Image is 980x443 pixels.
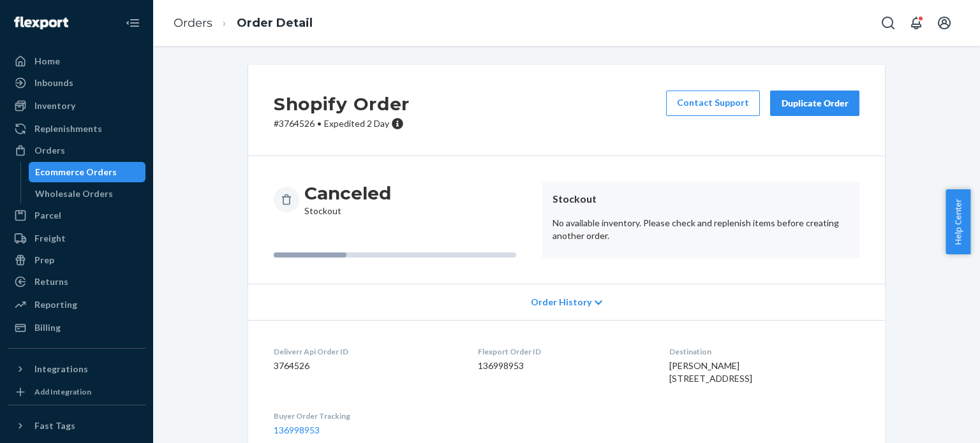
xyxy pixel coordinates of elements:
a: Orders [8,140,145,161]
button: Open notifications [903,10,929,36]
div: Returns [34,275,68,288]
div: Fast Tags [34,419,75,432]
a: Order Detail [237,16,313,30]
a: Inventory [8,96,145,116]
a: Add Integration [8,384,145,400]
button: Fast Tags [8,416,145,436]
div: Orders [34,144,65,157]
dd: 136998953 [478,359,648,372]
button: Open Search Box [875,10,901,36]
div: Reporting [34,298,77,311]
header: Stockout [553,192,849,207]
a: Replenishments [8,119,145,139]
h3: Canceled [304,182,391,205]
div: Wholesale Orders [35,187,113,200]
button: Open account menu [932,10,957,36]
a: Returns [8,272,145,292]
div: Inventory [34,99,75,112]
p: # 3764526 [274,117,410,130]
dd: 3764526 [274,359,457,372]
a: Orders [174,16,212,30]
a: Billing [8,317,145,338]
div: Home [34,55,60,68]
a: Reporting [8,294,145,315]
button: Duplicate Order [770,91,859,116]
div: Add Integration [34,386,91,397]
a: Inbounds [8,73,145,93]
span: [PERSON_NAME] [STREET_ADDRESS] [669,360,752,384]
a: Contact Support [666,91,760,116]
p: No available inventory. Please check and replenish items before creating another order. [553,217,849,242]
a: Wholesale Orders [29,184,146,204]
button: Integrations [8,359,145,379]
div: Prep [34,254,54,266]
span: Order History [531,296,591,309]
button: Close Navigation [120,10,145,36]
div: Billing [34,321,61,334]
span: • [317,118,322,129]
h2: Shopify Order [274,91,410,117]
a: Parcel [8,205,145,226]
div: Parcel [34,209,61,222]
span: Expedited 2 Day [324,118,389,129]
div: Ecommerce Orders [35,166,117,178]
ol: breadcrumbs [163,4,323,42]
a: Ecommerce Orders [29,162,146,182]
img: Flexport logo [14,17,68,29]
a: Freight [8,228,145,249]
a: 136998953 [274,425,320,435]
dt: Buyer Order Tracking [274,410,457,421]
dt: Destination [669,346,859,357]
a: Prep [8,250,145,270]
a: Home [8,51,145,71]
div: Inbounds [34,76,73,89]
div: Stockout [304,182,391,217]
dt: Flexport Order ID [478,346,648,357]
div: Integrations [34,363,88,375]
div: Duplicate Order [781,97,849,110]
dt: Deliverr Api Order ID [274,346,457,357]
button: Help Center [946,189,970,254]
div: Freight [34,232,66,245]
div: Replenishments [34,122,102,135]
